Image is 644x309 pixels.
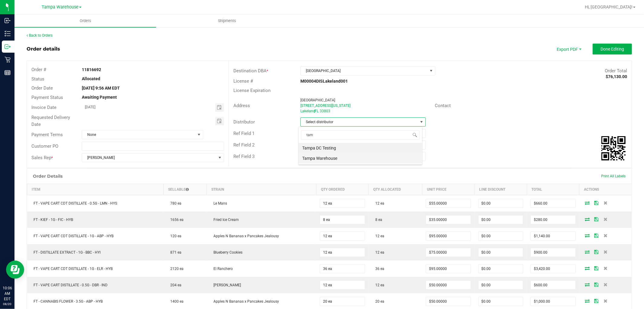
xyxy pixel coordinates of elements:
[301,67,428,75] span: [GEOGRAPHIC_DATA]
[605,68,627,74] span: Order Total
[550,44,587,54] span: Export PDF
[27,33,53,38] a: Back to Orders
[320,248,364,257] input: 0
[320,215,364,224] input: 0
[316,184,368,195] th: Qty Ordered
[426,199,470,208] input: 0
[426,232,470,240] input: 0
[31,250,101,255] span: FT - DISTILLATE EXTRACT - 1G - BBC - HYI
[601,174,626,178] span: Print All Labels
[6,261,24,279] iframe: Resource center
[31,85,53,91] span: Order Date
[601,283,610,286] span: Delete Order Detail
[167,250,181,255] span: 871 ea
[301,118,418,126] span: Select distributor
[601,136,626,160] qrcode: 11816692
[479,232,523,240] input: 0
[167,218,184,222] span: 1656 ea
[531,265,575,273] input: 0
[601,47,624,51] span: Done Editing
[5,18,11,24] inline-svg: Inbound
[592,283,601,286] span: Save Order Detail
[315,109,319,113] span: FL
[475,184,527,195] th: Line Discount
[426,265,470,273] input: 0
[233,88,271,93] span: License Expiration
[426,248,470,257] input: 0
[42,5,78,10] span: Tampa Warehouse
[320,281,364,289] input: 0
[31,95,63,100] span: Payment Status
[27,184,164,195] th: Item
[31,299,103,304] span: FT - CANNABIS FLOWER - 3.5G - ABP - HYB
[33,174,62,179] h1: Order Details
[300,104,351,108] span: [STREET_ADDRESS][US_STATE]
[233,142,255,148] span: Ref Field 2
[531,215,575,224] input: 0
[479,297,523,306] input: 0
[372,201,384,205] span: 12 ea
[531,281,575,289] input: 0
[210,234,279,238] span: Apples N Bananas x Pancakes Jealousy
[601,266,610,270] span: Delete Order Detail
[320,297,364,306] input: 0
[167,267,184,271] span: 2120 ea
[320,109,330,113] span: 33803
[210,250,242,255] span: Blueberry Cookies
[31,267,113,271] span: FT - VAPE CART CDT DISTILLATE - 1G - ELR - HYB
[372,283,384,287] span: 12 ea
[31,132,63,137] span: Payment Terms
[531,297,575,306] input: 0
[320,265,364,273] input: 0
[592,250,601,254] span: Save Order Detail
[233,68,267,74] span: Destination DBA
[31,76,44,82] span: Status
[14,15,156,27] a: Orders
[3,302,12,306] p: 08/20
[72,18,99,24] span: Orders
[210,267,233,271] span: El Ranchero
[167,234,181,238] span: 120 ea
[593,44,632,54] button: Done Editing
[372,267,384,271] span: 36 ea
[31,143,58,149] span: Customer PO
[210,283,241,287] span: [PERSON_NAME]
[601,217,610,221] span: Delete Order Detail
[479,248,523,257] input: 0
[601,201,610,205] span: Delete Order Detail
[592,201,601,205] span: Save Order Detail
[164,184,207,195] th: Sellable
[479,265,523,273] input: 0
[531,232,575,240] input: 0
[372,250,384,255] span: 12 ea
[579,184,632,195] th: Actions
[592,299,601,303] span: Save Order Detail
[31,105,56,110] span: Invoice Date
[82,130,195,139] span: None
[601,299,610,303] span: Delete Order Detail
[320,199,364,208] input: 0
[372,234,384,238] span: 12 ea
[31,283,108,287] span: FT - VAPE CART DISTILLATE - 0.5G - DBR - IND
[601,250,610,254] span: Delete Order Detail
[479,215,523,224] input: 0
[435,103,451,108] span: Contact
[82,67,101,72] strong: 11816692
[592,266,601,270] span: Save Order Detail
[592,217,601,221] span: Save Order Detail
[300,79,348,84] strong: M00004DISLakeland001
[531,248,575,257] input: 0
[210,201,227,205] span: Le Mans
[299,153,422,163] li: Tampa Warehouse
[82,95,117,100] strong: Awaiting Payment
[5,57,11,63] inline-svg: Retail
[156,15,298,27] a: Shipments
[601,234,610,237] span: Delete Order Detail
[31,201,117,205] span: FT - VAPE CART CDT DISTILLATE - 0.5G - LMN - HYS
[31,218,73,222] span: FT - KIEF - 1G - FIC - HYB
[527,184,579,195] th: Total
[167,299,184,304] span: 1400 ea
[592,234,601,237] span: Save Order Detail
[479,199,523,208] input: 0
